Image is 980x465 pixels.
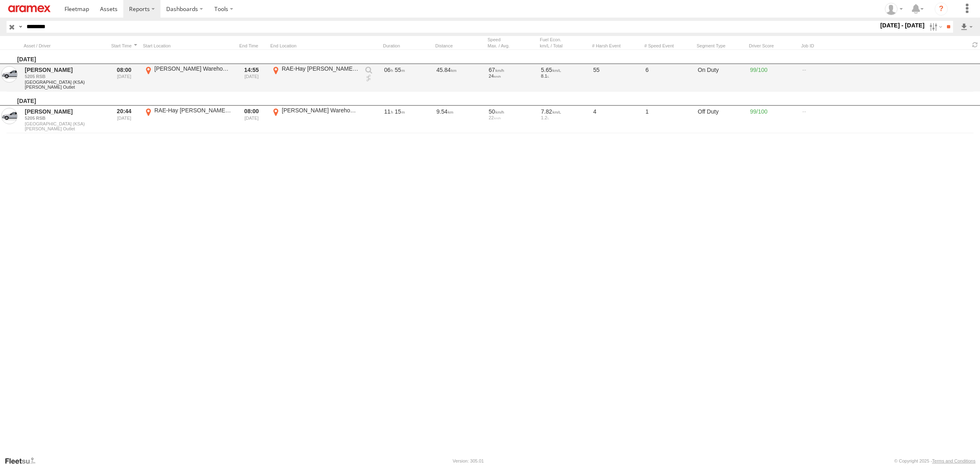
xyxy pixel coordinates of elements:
div: [PERSON_NAME] Warehouse&Outlet [282,107,359,114]
div: 99/100 [749,65,798,90]
div: 1 [644,107,693,132]
label: Export results as... [960,21,973,33]
a: View Events [365,66,373,74]
div: 99/100 [749,107,798,132]
a: View Asset in Asset Management [1,66,18,83]
div: 6 [644,65,693,90]
div: RAE-Hay [PERSON_NAME]-google [154,107,232,114]
span: Filter Results to this Group [25,85,104,89]
label: [DATE] - [DATE] [879,21,927,30]
div: 45.84 [435,65,484,90]
div: On Duty [697,65,746,90]
a: [PERSON_NAME] [25,66,104,74]
div: Click to Sort [435,43,484,49]
div: 5.65 [541,66,588,74]
div: Exited after selected date range [236,107,267,132]
div: 22 [489,115,535,120]
label: Click to View Event Location [270,65,360,90]
span: Filter Results to this Group [25,126,104,131]
a: [PERSON_NAME] [25,108,104,115]
a: View Asset in Asset Management [1,108,18,124]
label: Click to View Event Location [143,107,233,132]
label: Click to View Event Location [270,107,360,132]
span: [GEOGRAPHIC_DATA] (KSA) [25,80,104,85]
div: 24 [489,74,535,78]
div: [PERSON_NAME] Warehouse&Outlet [154,65,232,72]
div: © Copyright 2025 - [894,458,976,463]
div: 8.1 [541,74,588,78]
div: 55 [592,65,641,90]
a: View on breadcrumb report [365,74,373,83]
div: Exited after selected date range [236,65,267,90]
div: 67 [489,66,535,74]
label: Search Filter Options [926,21,944,33]
div: Entered prior to selected date range [109,65,140,90]
div: Driver Score [749,43,798,49]
span: 06 [384,67,393,73]
div: 50 [489,108,535,115]
div: Job ID [801,43,850,49]
div: Click to Sort [109,43,140,49]
a: 5205 RSB [25,74,104,79]
div: Version: 305.01 [453,458,484,463]
div: 4 [592,107,641,132]
div: Entered prior to selected date range [109,107,140,132]
a: Terms and Conditions [932,458,976,463]
a: Visit our Website [4,457,42,465]
div: Abdulkareem Korankode [882,3,906,15]
label: Search Query [17,21,24,33]
span: 55 [395,67,405,73]
div: Click to Sort [236,43,267,49]
div: 9.54 [435,107,484,132]
div: RAE-Hay [PERSON_NAME]-google [282,65,359,72]
div: 1.2 [541,115,588,120]
a: 5205 RSB [25,115,104,121]
i: ? [935,2,948,16]
div: Off Duty [697,107,746,132]
span: 11 [384,108,393,115]
div: 7.82 [541,108,588,115]
img: aramex-logo.svg [8,5,51,12]
span: [GEOGRAPHIC_DATA] (KSA) [25,121,104,126]
label: Click to View Event Location [143,65,233,90]
span: 15 [395,108,405,115]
